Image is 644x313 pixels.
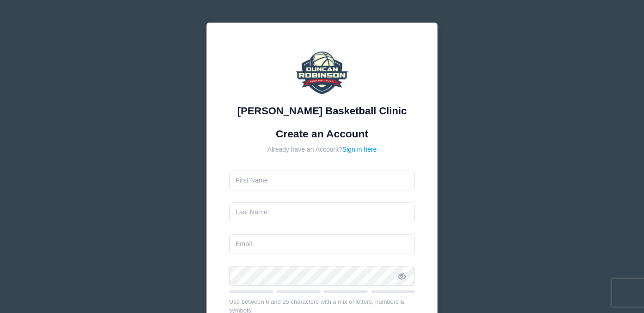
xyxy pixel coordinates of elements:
input: First Name [229,171,415,190]
input: Email [229,234,415,254]
div: [PERSON_NAME] Basketball Clinic [229,103,415,118]
input: Last Name [229,202,415,222]
a: Sign in here [342,146,377,153]
div: Already have an Account? [229,145,415,154]
h1: Create an Account [229,128,415,140]
img: Duncan Robinson Basketball Clinic [294,45,350,100]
